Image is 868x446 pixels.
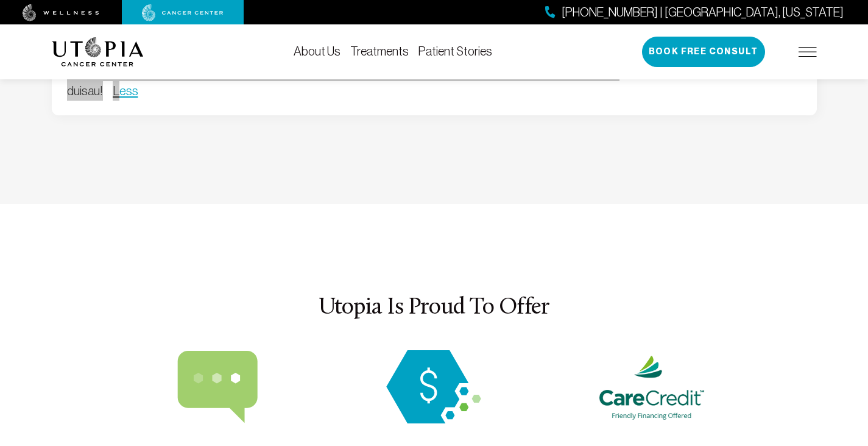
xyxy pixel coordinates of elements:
img: wellness [23,4,99,21]
a: Less [113,84,138,98]
a: Treatments [350,45,409,58]
a: About Us [294,45,340,58]
img: Accepts CareCredit [596,350,705,423]
img: Free Initial Consultation [163,350,272,423]
a: [PHONE_NUMBER] | [GEOGRAPHIC_DATA], [US_STATE] [545,4,844,21]
img: Discounted Accommodations [379,350,488,423]
img: cancer center [142,4,224,21]
img: icon-hamburger [799,47,817,57]
img: logo [52,37,144,67]
span: [PHONE_NUMBER] | [GEOGRAPHIC_DATA], [US_STATE] [562,4,844,21]
a: Patient Stories [418,45,492,58]
button: Book Free Consult [642,37,765,67]
h3: Utopia Is Proud To Offer [52,295,817,321]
